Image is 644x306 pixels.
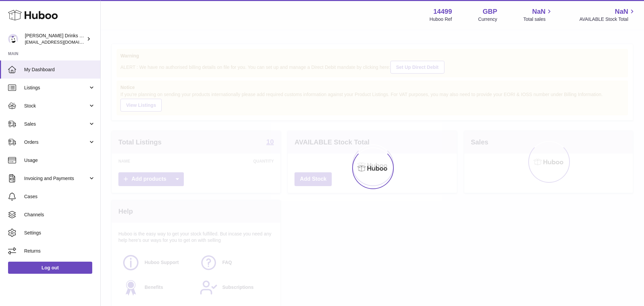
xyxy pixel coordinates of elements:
a: Log out [8,262,92,274]
span: Listings [24,85,88,91]
span: Stock [24,103,88,109]
span: Returns [24,248,95,254]
span: Channels [24,212,95,218]
span: AVAILABLE Stock Total [579,16,636,23]
a: NaN Total sales [523,7,553,23]
a: NaN AVAILABLE Stock Total [579,7,636,23]
span: Sales [24,121,88,127]
strong: GBP [483,7,497,16]
span: Usage [24,157,95,164]
span: NaN [615,7,628,16]
span: My Dashboard [24,67,95,73]
span: [EMAIL_ADDRESS][DOMAIN_NAME] [25,39,99,45]
span: Invoicing and Payments [24,175,88,182]
div: Currency [478,16,497,23]
div: [PERSON_NAME] Drinks LTD (t/a Zooz) [25,33,85,45]
span: Settings [24,230,95,236]
img: internalAdmin-14499@internal.huboo.com [8,34,18,44]
span: Orders [24,139,88,145]
div: Huboo Ref [430,16,452,23]
span: Total sales [523,16,553,23]
span: NaN [532,7,545,16]
strong: 14499 [433,7,452,16]
span: Cases [24,193,95,200]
